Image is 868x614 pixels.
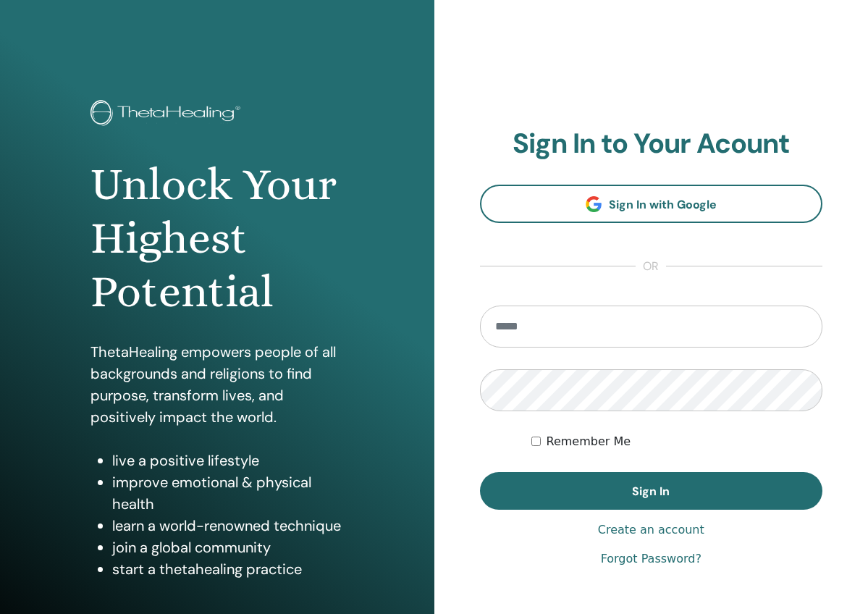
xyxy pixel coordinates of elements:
[112,450,344,471] li: live a positive lifestyle
[601,550,701,568] a: Forgot Password?
[90,158,344,319] h1: Unlock Your Highest Potential
[531,433,822,450] div: Keep me authenticated indefinitely or until I manually logout
[609,197,717,212] span: Sign In with Google
[598,521,704,539] a: Create an account
[632,484,670,499] span: Sign In
[112,471,344,515] li: improve emotional & physical health
[480,127,823,161] h2: Sign In to Your Acount
[112,558,344,580] li: start a thetahealing practice
[480,185,823,223] a: Sign In with Google
[90,341,344,428] p: ThetaHealing empowers people of all backgrounds and religions to find purpose, transform lives, a...
[480,472,823,510] button: Sign In
[112,515,344,537] li: learn a world-renowned technique
[636,258,666,275] span: or
[547,433,631,450] label: Remember Me
[112,537,344,558] li: join a global community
